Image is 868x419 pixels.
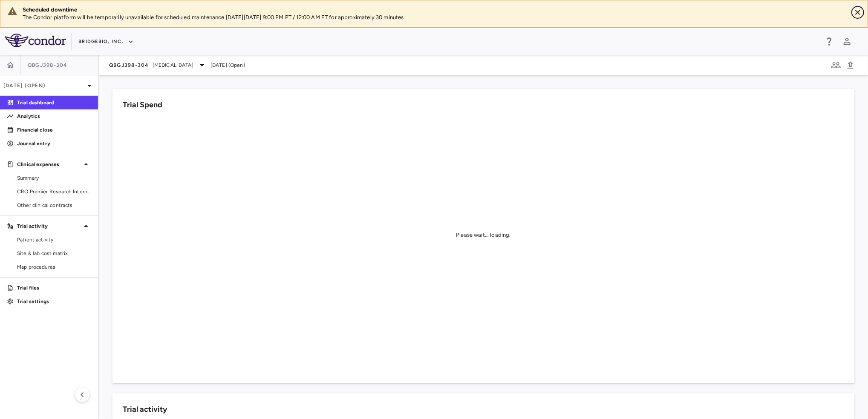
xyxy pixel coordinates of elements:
[17,236,91,244] span: Patient activity
[109,62,149,69] span: QBGJ398-304
[17,250,91,257] span: Site & lab cost matrix
[17,284,91,292] p: Trial files
[23,14,845,21] p: The Condor platform will be temporarily unavailable for scheduled maintenance [DATE][DATE] 9:00 P...
[17,99,91,106] p: Trial dashboard
[23,6,845,14] div: Scheduled downtime
[17,263,91,271] span: Map procedures
[153,61,193,69] span: [MEDICAL_DATA]
[3,82,84,89] p: [DATE] (Open)
[851,6,864,19] button: Close
[17,188,91,195] span: CRO Premier Research International LLC
[17,126,91,134] p: Financial close
[17,112,91,120] p: Analytics
[17,140,91,147] p: Journal entry
[28,62,68,69] span: QBGJ398-304
[211,61,245,69] span: [DATE] (Open)
[17,222,81,230] p: Trial activity
[78,35,134,49] button: BridgeBio, Inc.
[456,231,510,239] div: Please wait... loading.
[17,201,91,209] span: Other clinical contracts
[123,404,167,415] h6: Trial activity
[17,161,81,168] p: Clinical expenses
[17,174,91,182] span: Summary
[17,298,91,305] p: Trial settings
[123,99,162,111] h6: Trial Spend
[5,34,66,47] img: logo-full-SnFGN8VE.png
